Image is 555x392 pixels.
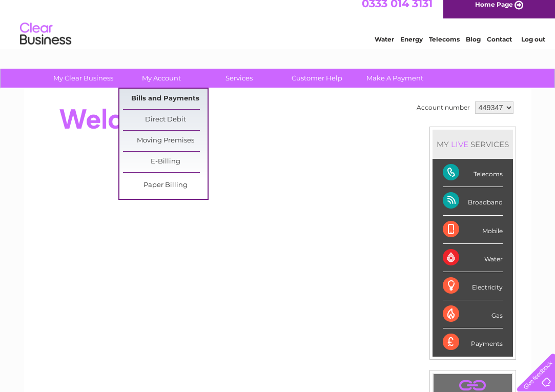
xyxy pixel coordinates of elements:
[400,44,423,51] a: Energy
[275,69,359,88] a: Customer Help
[19,27,72,58] img: logo.png
[41,69,126,88] a: My Clear Business
[197,69,281,88] a: Services
[521,44,545,51] a: Log out
[353,69,437,88] a: Make A Payment
[123,131,208,151] a: Moving Premises
[123,89,208,109] a: Bills and Payments
[414,99,472,116] td: Account number
[119,69,203,88] a: My Account
[443,187,503,215] div: Broadband
[433,130,513,159] div: MY SERVICES
[443,272,503,300] div: Electricity
[487,44,512,51] a: Contact
[123,110,208,130] a: Direct Debit
[443,300,503,328] div: Gas
[443,216,503,244] div: Mobile
[362,5,433,18] a: 0333 014 3131
[429,44,460,51] a: Telecoms
[466,44,481,51] a: Blog
[449,139,470,149] div: LIVE
[36,6,520,50] div: Clear Business is a trading name of Verastar Limited (registered in [GEOGRAPHIC_DATA] No. 3667643...
[123,175,208,196] a: Paper Billing
[443,244,503,272] div: Water
[443,328,503,356] div: Payments
[443,159,503,187] div: Telecoms
[123,152,208,172] a: E-Billing
[375,44,394,51] a: Water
